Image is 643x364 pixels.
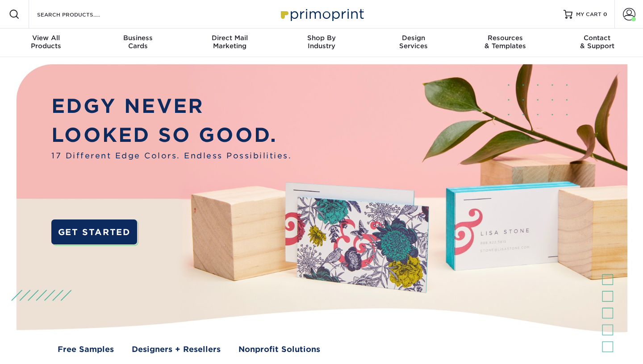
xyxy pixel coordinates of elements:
[367,34,459,50] div: Services
[276,29,367,57] a: Shop ByIndustry
[459,34,551,50] div: & Templates
[551,29,643,57] a: Contact& Support
[92,29,184,57] a: BusinessCards
[58,343,114,355] a: Free Samples
[276,34,367,50] div: Industry
[603,11,607,17] span: 0
[367,34,459,42] span: Design
[277,4,366,24] img: Primoprint
[367,29,459,57] a: DesignServices
[238,343,320,355] a: Nonprofit Solutions
[51,121,292,150] p: LOOKED SO GOOD.
[459,34,551,42] span: Resources
[551,34,643,50] div: & Support
[184,34,276,50] div: Marketing
[36,9,123,20] input: SEARCH PRODUCTS.....
[51,150,292,161] span: 17 Different Edge Colors. Endless Possibilities.
[551,34,643,42] span: Contact
[184,29,276,57] a: Direct MailMarketing
[184,34,276,42] span: Direct Mail
[51,219,137,245] a: GET STARTED
[92,34,184,50] div: Cards
[276,34,367,42] span: Shop By
[92,34,184,42] span: Business
[132,343,221,355] a: Designers + Resellers
[576,11,601,18] span: MY CART
[51,92,292,121] p: EDGY NEVER
[459,29,551,57] a: Resources& Templates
